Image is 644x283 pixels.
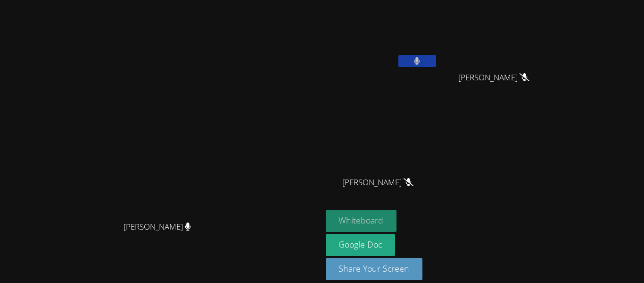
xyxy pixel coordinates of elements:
[326,234,396,256] a: Google Doc
[124,220,191,234] span: [PERSON_NAME]
[458,71,529,85] span: [PERSON_NAME]
[326,258,423,280] button: Share Your Screen
[342,176,413,189] span: [PERSON_NAME]
[326,210,397,232] button: Whiteboard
